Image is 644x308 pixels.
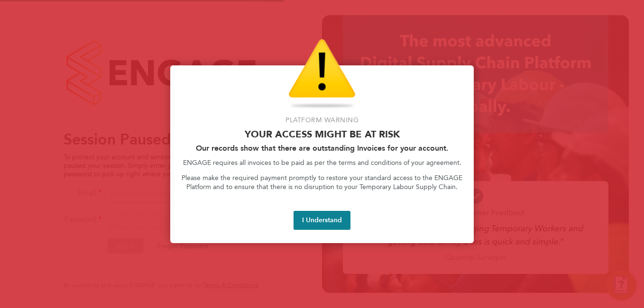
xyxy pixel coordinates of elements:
[170,65,474,243] div: Access At Risk
[182,158,462,168] p: ENGAGE requires all invoices to be paid as per the terms and conditions of your agreement.
[182,116,462,125] p: Platform Warning
[182,128,462,140] p: Your access might be at risk
[182,144,462,153] h2: Our records show that there are outstanding Invoices for your account.
[294,211,350,230] button: I Understand
[182,173,462,192] p: Please make the required payment promptly to restore your standard access to the ENGAGE Platform ...
[288,39,356,110] img: Warning Icon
